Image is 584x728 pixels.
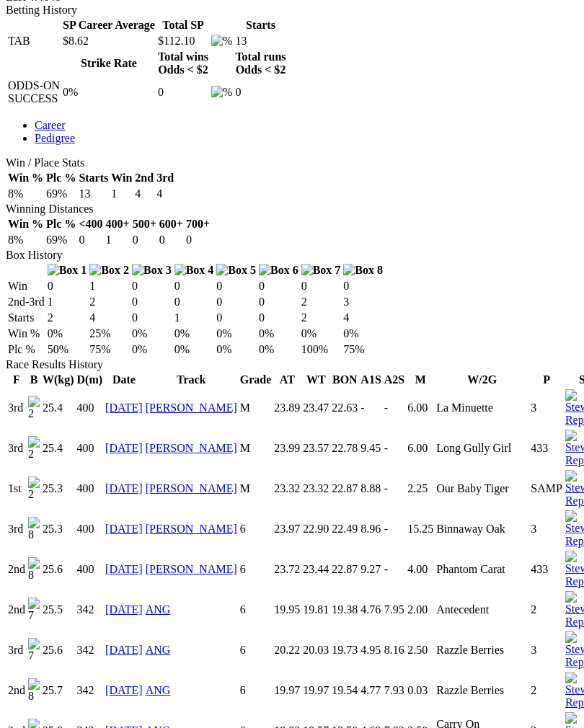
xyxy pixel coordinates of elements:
td: 400 [76,469,104,508]
td: 433 [530,429,563,468]
td: 3rd [7,429,26,468]
td: 25.6 [42,631,75,670]
th: B [27,373,40,387]
td: 19.54 [331,671,358,710]
td: 2 [530,590,563,629]
td: 0 [234,79,286,106]
td: 342 [76,631,104,670]
th: 2nd [134,171,154,185]
td: 0 [216,279,257,293]
td: 22.49 [331,510,358,549]
td: 2.25 [407,469,434,508]
td: 8% [7,187,44,201]
td: 0 [258,295,299,309]
td: 8.96 [360,510,381,549]
td: 4.00 [407,550,434,589]
td: 342 [76,671,104,710]
td: 19.95 [273,590,301,629]
td: 25.6 [42,550,75,589]
img: Box 1 [48,264,87,277]
td: 9.45 [360,429,381,468]
th: Date [105,373,143,387]
img: 2 [28,396,40,420]
td: 1 [110,187,133,201]
td: 0 [258,279,299,293]
a: [DATE] [105,482,143,494]
td: 6 [239,590,273,629]
td: 22.90 [302,510,329,549]
th: Win [110,171,133,185]
th: Track [145,373,238,387]
img: 8 [28,557,40,582]
td: 400 [76,550,104,589]
td: 50% [47,342,88,357]
td: 6.00 [407,389,434,427]
th: A1S [360,373,381,387]
td: 2nd [7,671,26,710]
td: 0 [185,233,211,247]
a: Career [35,119,66,131]
td: Phantom Carat [435,550,528,589]
td: 2nd [7,590,26,629]
td: 2 [47,311,88,325]
td: 19.97 [273,671,301,710]
td: Win % [7,327,45,341]
td: 2nd-3rd [7,295,45,309]
a: [DATE] [105,523,143,535]
td: 23.97 [273,510,301,549]
th: W(kg) [42,373,75,387]
th: Win % [7,217,44,231]
td: 0% [131,342,172,357]
td: 0% [258,327,299,341]
img: Box 2 [89,264,129,277]
th: 3rd [156,171,174,185]
td: 3 [530,389,563,427]
td: 1 [89,279,130,293]
img: Box 8 [343,264,383,277]
td: 3rd [7,389,26,427]
td: 7.93 [384,671,405,710]
td: 4.77 [360,671,381,710]
td: 3 [530,631,563,670]
td: 400 [76,510,104,549]
a: ANG [146,644,171,656]
img: 2 [28,476,40,501]
td: 75% [89,342,130,357]
td: 0% [47,327,88,341]
td: 2.00 [407,590,434,629]
td: 4 [342,311,384,325]
td: 2.50 [407,631,434,670]
div: Race Results History [6,358,578,371]
td: - [384,469,405,508]
td: ODDS-ON SUCCESS [7,79,61,106]
th: WT [302,373,329,387]
td: Plc % [7,342,45,357]
td: 0% [216,342,257,357]
td: 0% [131,327,172,341]
th: 400+ [105,217,130,231]
img: 7 [28,638,40,662]
img: 7 [28,598,40,622]
td: 3rd [7,510,26,549]
td: 1st [7,469,26,508]
a: [PERSON_NAME] [146,523,237,535]
a: ANG [146,603,171,616]
img: Box 3 [132,264,172,277]
td: 1 [47,295,88,309]
img: Box 4 [174,264,214,277]
td: 25.7 [42,671,75,710]
td: 6 [239,671,273,710]
td: 0% [174,342,215,357]
td: 400 [76,389,104,427]
a: [PERSON_NAME] [146,482,237,494]
a: [DATE] [105,401,143,414]
th: SP Career Average [62,18,156,32]
td: 4.76 [360,590,381,629]
td: 19.38 [331,590,358,629]
td: 22.87 [331,469,358,508]
td: 0.03 [407,671,434,710]
td: 0 [131,295,172,309]
td: 1 [105,233,130,247]
td: Win [7,279,45,293]
td: $112.10 [157,34,209,48]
